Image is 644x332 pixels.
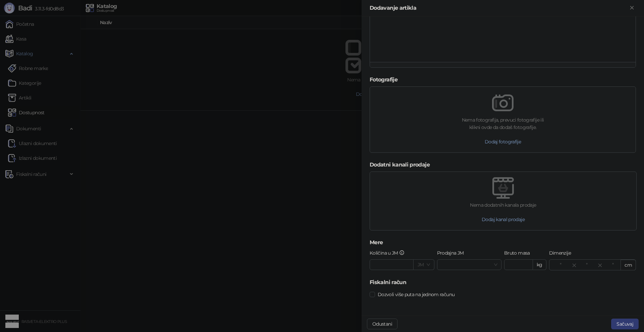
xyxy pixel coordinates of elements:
[476,214,530,225] button: Dodaj kanal prodaje
[462,116,544,131] div: Nema fotografija, prevuci fotografije ili klikni ovde da dodaš fotografije.
[621,260,636,270] span: cm
[367,319,397,329] button: Odustani
[370,161,636,169] h5: Dodatni kanali prodaje
[533,259,546,270] div: kg
[437,249,468,257] label: Prodajna JM
[457,87,549,152] span: emptyNema fotografija, prevuci fotografije iliklikni ovde da dodaš fotografije.Dodaj fotografije
[370,76,636,84] h5: Fotografije
[441,260,492,270] input: Prodajna JM
[597,262,602,268] span: to
[549,249,575,257] label: Dimenzije
[482,216,525,222] span: Dodaj kanal prodaje
[479,136,526,147] button: Dodaj fotografije
[370,278,636,286] h5: Fiskalni račun
[571,262,577,268] span: to
[370,4,628,12] div: Dodavanje artikla
[370,249,409,257] label: Količina u JM
[492,92,514,114] img: empty
[370,239,636,247] h5: Mere
[375,291,457,298] span: Dozvoli više puta na jednom računu
[370,201,636,209] div: Nema dodatnih kanala prodaje
[504,260,533,270] input: Bruto masa
[611,319,639,329] button: Sačuvaj
[504,249,534,257] label: Bruto masa
[628,4,636,12] button: Zatvori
